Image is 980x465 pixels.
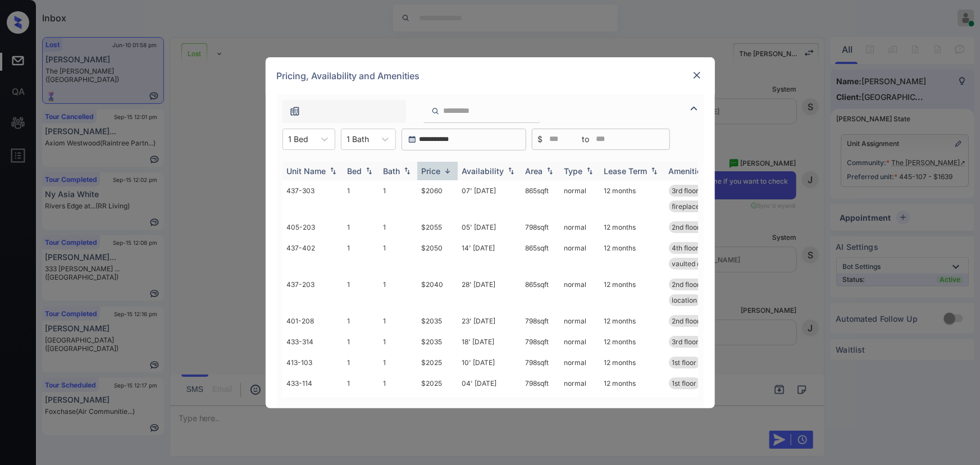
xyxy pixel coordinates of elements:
[379,331,417,352] td: 1
[379,373,417,394] td: 1
[343,217,379,238] td: 1
[458,180,521,217] td: 07' [DATE]
[343,331,379,352] td: 1
[600,394,664,430] td: 12 months
[458,311,521,331] td: 23' [DATE]
[672,259,723,268] span: vaulted ceiling...
[282,394,343,430] td: 413-307
[582,133,590,145] span: to
[521,373,560,394] td: 798 sqft
[672,244,699,252] span: 4th floor
[505,167,517,175] img: sorting
[343,180,379,217] td: 1
[282,274,343,311] td: 437-203
[363,167,375,175] img: sorting
[672,223,700,231] span: 2nd floor
[379,394,417,430] td: 1
[521,311,560,331] td: 798 sqft
[521,274,560,311] td: 865 sqft
[458,217,521,238] td: 05' [DATE]
[560,311,600,331] td: normal
[560,274,600,311] td: normal
[672,317,700,325] span: 2nd floor
[672,296,698,304] span: location
[560,373,600,394] td: normal
[600,331,664,352] td: 12 months
[348,166,362,176] div: Bed
[462,166,504,176] div: Availability
[417,331,458,352] td: $2035
[402,167,413,175] img: sorting
[649,167,660,175] img: sorting
[379,274,417,311] td: 1
[458,238,521,274] td: 14' [DATE]
[282,180,343,217] td: 437-303
[560,238,600,274] td: normal
[379,217,417,238] td: 1
[282,217,343,238] td: 405-203
[327,167,339,175] img: sorting
[343,373,379,394] td: 1
[417,180,458,217] td: $2060
[289,106,300,117] img: icon-zuma
[417,238,458,274] td: $2050
[282,352,343,373] td: 413-103
[282,238,343,274] td: 437-402
[458,331,521,352] td: 18' [DATE]
[458,274,521,311] td: 28' [DATE]
[384,166,400,176] div: Bath
[417,373,458,394] td: $2025
[669,166,706,176] div: Amenities
[604,166,648,176] div: Lease Term
[422,166,441,176] div: Price
[672,358,697,367] span: 1st floor
[560,394,600,430] td: normal
[458,352,521,373] td: 10' [DATE]
[343,311,379,331] td: 1
[282,311,343,331] td: 401-208
[672,280,700,289] span: 2nd floor
[560,352,600,373] td: normal
[600,217,664,238] td: 12 months
[526,166,543,176] div: Area
[672,338,699,346] span: 3rd floor
[600,352,664,373] td: 12 months
[672,202,700,211] span: fireplace
[343,394,379,430] td: 1
[560,180,600,217] td: normal
[521,238,560,274] td: 865 sqft
[672,186,699,195] span: 3rd floor
[521,180,560,217] td: 865 sqft
[417,394,458,430] td: $1970
[600,180,664,217] td: 12 months
[691,70,703,81] img: close
[560,331,600,352] td: normal
[687,102,701,115] img: icon-zuma
[564,166,583,176] div: Type
[379,238,417,274] td: 1
[343,274,379,311] td: 1
[521,217,560,238] td: 798 sqft
[560,217,600,238] td: normal
[442,167,453,175] img: sorting
[458,394,521,430] td: 05' [DATE]
[343,352,379,373] td: 1
[672,379,697,388] span: 1st floor
[282,373,343,394] td: 433-114
[282,331,343,352] td: 433-314
[379,311,417,331] td: 1
[600,311,664,331] td: 12 months
[521,331,560,352] td: 798 sqft
[600,274,664,311] td: 12 months
[417,217,458,238] td: $2055
[521,394,560,430] td: 743 sqft
[417,311,458,331] td: $2035
[458,373,521,394] td: 04' [DATE]
[417,352,458,373] td: $2025
[600,238,664,274] td: 12 months
[431,106,440,116] img: icon-zuma
[287,166,326,176] div: Unit Name
[417,274,458,311] td: $2040
[266,57,715,94] div: Pricing, Availability and Amenities
[521,352,560,373] td: 798 sqft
